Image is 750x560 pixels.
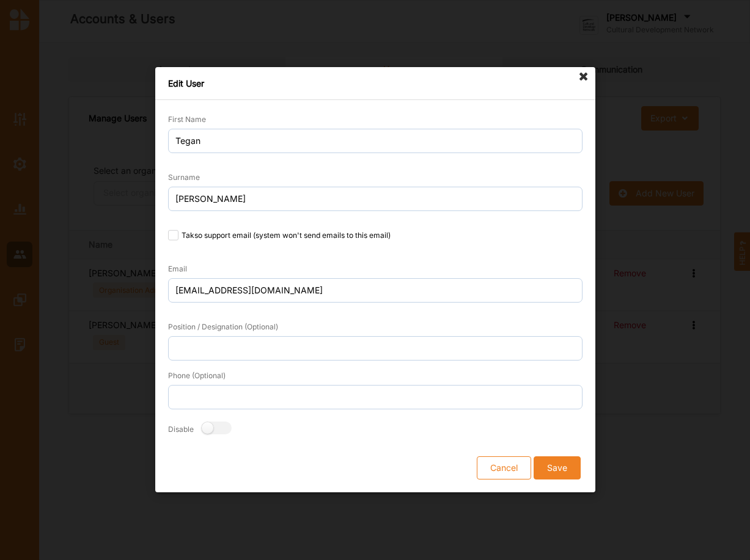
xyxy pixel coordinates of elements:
div: Edit User [155,67,595,100]
button: Cancel [477,457,531,480]
label: Position / Designation (Optional) [168,321,278,332]
label: Surname [168,172,200,182]
label: Phone (Optional) [168,370,226,381]
label: Email [168,264,187,274]
label: Takso support email (system won't send emails to this email) [168,230,391,240]
label: First Name [168,114,206,124]
button: Save [533,457,580,480]
label: Disable [168,424,194,437]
